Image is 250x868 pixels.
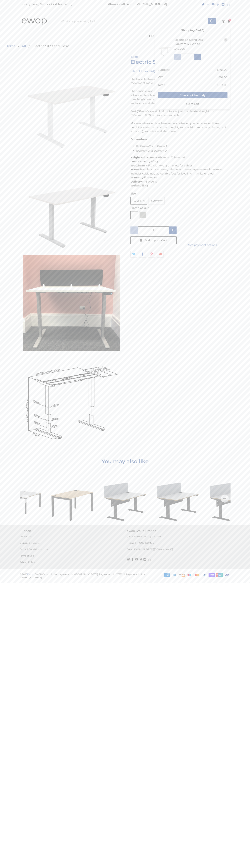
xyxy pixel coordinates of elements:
[130,138,148,141] strong: Dimensions:
[20,561,35,563] a: Privacy Policy
[130,168,140,171] strong: Frame:
[27,573,33,576] a: Ewop
[130,55,138,58] a: ewop
[102,458,149,465] h4: You may also like
[130,156,158,159] strong: Height Adjustment:
[21,495,29,503] button: Previous
[158,76,163,79] span: VAT:
[130,192,227,196] div: Size
[127,529,231,533] p: ewop Group Limited
[136,144,227,148] li: 1400mmW x 800mmD
[174,47,185,50] span: £495.00
[130,69,143,73] span: £495.00
[217,68,227,72] span: £495.00
[179,243,225,247] a: More payment options
[130,184,142,187] strong: Weight:
[201,28,204,32] span: 1
[144,239,167,242] span: Add to your Cart
[217,83,227,87] span: £594.00
[20,542,39,544] a: Delivery & Returns
[148,197,164,204] label: 1600mmW
[158,68,170,71] span: Subtotal:
[5,44,69,48] nav: breadcrumbs
[26,44,69,48] li: Electric Sit Stand Desk
[158,92,227,98] button: Checkout Securely
[18,31,232,41] nav: main navigation
[158,102,227,106] a: Go to cart
[218,75,227,79] span: £99.00
[59,18,209,24] input: What are you looking for?
[130,59,227,65] h1: Electric Sit Stand Desk
[158,83,165,87] span: Total:
[136,149,227,153] li: 1600mmW x 800mmD
[20,535,32,538] a: Contact Us
[127,535,231,541] p: [GEOGRAPHIC_DATA], CB3 0AE
[158,42,172,56] img: Electric Sit Stand Desk - 1400mmW / White
[23,155,120,251] a: Sky Grey Office Electric Sit Stand Desk
[22,2,72,7] p: Everything Works Out Perfectly
[229,19,231,21] span: 1
[20,573,146,579] p: EWOP Group Limited registered in [GEOGRAPHIC_DATA]. Registered No 11737224. Registered office: [S...
[23,355,120,451] a: Dimensions for Electric Office Sit Stand Desk
[131,197,147,204] label: 1400mmW
[133,548,173,551] a: [EMAIL_ADDRESS][DOMAIN_NAME]
[108,2,167,7] p: Please call us on [PHONE_NUMBER]
[20,548,48,551] a: Terms & Conditions of Use
[22,44,26,48] a: All
[130,236,177,244] button: Add to your Cart
[127,548,231,554] p: Email:
[23,255,120,351] a: White Office Electric Sit Stand Desk
[130,160,151,163] strong: Load Capacity:
[20,573,34,576] p: © 2025 .
[221,495,229,503] button: Next
[144,69,155,73] small: (ex VAT)
[20,529,123,533] p: Support
[23,55,120,151] a: White Office Electric Sit Stand Desk
[130,156,227,188] p: 630mm - 1250mmH 60kg 25mm MFC with two grommets for cables. Powder coated steel, telescopic three...
[130,176,144,179] strong: Warranty:
[20,554,34,557] a: Terms of Sale
[227,20,230,23] a: 1
[224,38,227,42] button: close
[147,31,174,41] a: PRODUCTS
[130,77,227,141] p: The Poise features a telescopic design, its fast, quiet and stable movement make it ideal for any...
[130,206,227,210] div: Frame Colour
[127,541,231,548] p: Phone: [PHONE_NUMBER]
[130,180,143,183] strong: Delivery:
[155,26,230,35] p: Shopping Cart
[174,38,206,46] a: Electric Sit Stand Desk - 1400mmW / White
[5,44,15,48] a: Home
[130,164,136,167] strong: Top:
